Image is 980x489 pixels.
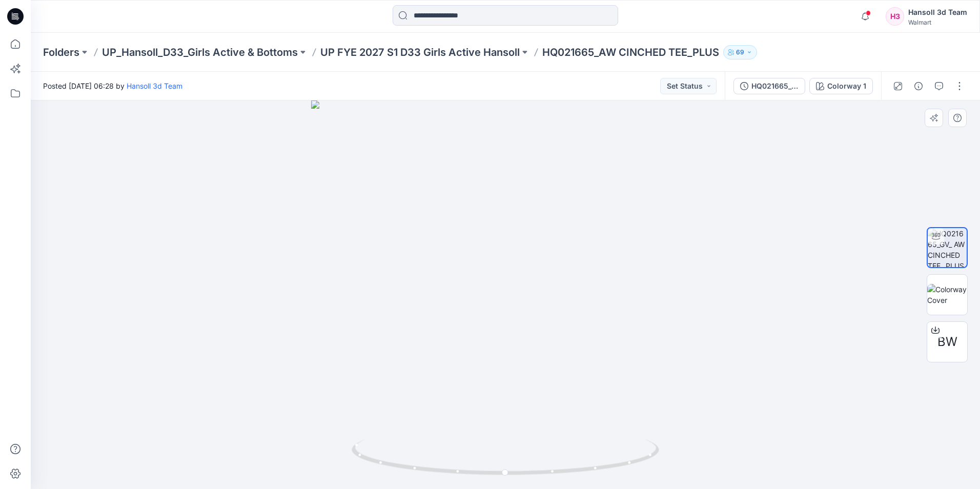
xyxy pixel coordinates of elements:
[908,6,967,18] div: Hansoll 3d Team
[886,7,904,26] div: H3
[320,45,520,59] a: UP FYE 2027 S1 D33 Girls Active Hansoll
[928,228,967,267] img: HQ021665_GV_ AW CINCHED TEE _PLUS
[827,80,866,92] div: Colorway 1
[542,45,719,59] p: HQ021665_AW CINCHED TEE_PLUS
[908,18,967,26] div: Walmart
[751,80,799,92] div: HQ021665_GV_ AW CINCHED TEE _PLUS
[736,47,744,58] p: 69
[733,78,805,94] button: HQ021665_GV_ AW CINCHED TEE _PLUS
[723,45,757,59] button: 69
[102,45,298,59] a: UP_Hansoll_D33_Girls Active & Bottoms
[43,80,182,91] span: Posted [DATE] 06:28 by
[43,45,79,59] a: Folders
[937,333,957,351] span: BW
[927,284,967,305] img: Colorway Cover
[809,78,873,94] button: Colorway 1
[127,81,182,90] a: Hansoll 3d Team
[910,78,927,94] button: Details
